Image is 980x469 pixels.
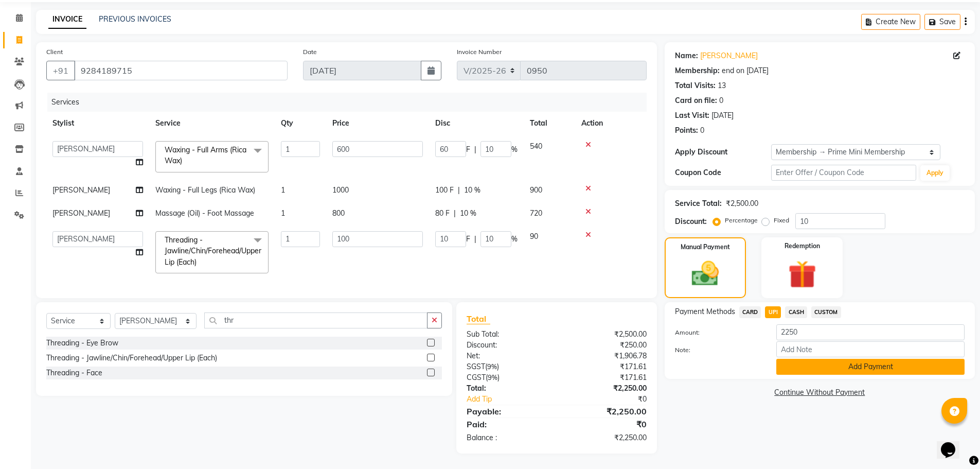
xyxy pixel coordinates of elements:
[474,234,476,245] span: |
[46,338,118,349] div: Threading - Eye Brow
[467,362,485,371] span: SGST
[675,80,716,91] div: Total Visits:
[530,209,542,218] span: 720
[459,361,557,372] div: ( )
[711,110,734,121] div: [DATE]
[675,125,698,136] div: Points:
[435,185,454,196] span: 100 F
[675,65,720,76] div: Membership:
[779,257,825,292] img: _gift.svg
[459,383,557,394] div: Total:
[474,144,476,155] span: |
[700,125,704,136] div: 0
[726,198,758,209] div: ₹2,500.00
[776,341,965,357] input: Add Note
[573,394,654,405] div: ₹0
[99,14,171,24] a: PREVIOUS INVOICES
[467,314,490,324] span: Total
[785,306,807,318] span: CASH
[771,165,916,181] input: Enter Offer / Coupon Code
[46,368,102,378] div: Threading - Face
[861,14,920,30] button: Create New
[459,351,557,361] div: Net:
[557,405,654,418] div: ₹2,250.00
[488,373,497,381] span: 9%
[557,432,654,443] div: ₹2,250.00
[811,306,841,318] span: CUSTOM
[920,165,950,181] button: Apply
[326,112,429,135] th: Price
[46,47,63,57] label: Client
[155,185,255,195] span: Waxing - Full Legs (Rica Wax)
[719,95,723,106] div: 0
[776,359,965,375] button: Add Payment
[924,14,960,30] button: Save
[74,61,288,80] input: Search by Name/Mobile/Email/Code
[739,306,761,318] span: CARD
[765,306,781,318] span: UPI
[675,50,698,61] div: Name:
[332,185,349,195] span: 1000
[182,156,187,165] a: x
[303,47,317,57] label: Date
[675,147,772,158] div: Apply Discount
[718,80,726,91] div: 13
[557,329,654,340] div: ₹2,500.00
[47,93,654,112] div: Services
[524,112,575,135] th: Total
[557,383,654,394] div: ₹2,250.00
[557,340,654,351] div: ₹250.00
[785,241,820,251] label: Redemption
[466,234,470,245] span: F
[52,185,110,195] span: [PERSON_NAME]
[52,209,110,218] span: [PERSON_NAME]
[575,112,647,135] th: Action
[459,418,557,430] div: Paid:
[46,61,75,80] button: +91
[464,185,480,196] span: 10 %
[667,345,769,355] label: Note:
[457,47,502,57] label: Invoice Number
[429,112,524,135] th: Disc
[204,312,427,328] input: Search or Scan
[675,216,707,227] div: Discount:
[675,198,722,209] div: Service Total:
[149,112,275,135] th: Service
[435,208,450,219] span: 80 F
[459,405,557,418] div: Payable:
[667,328,769,337] label: Amount:
[467,373,486,382] span: CGST
[459,329,557,340] div: Sub Total:
[155,209,254,218] span: Massage (Oil) - Foot Massage
[511,234,518,245] span: %
[511,144,518,155] span: %
[487,362,497,371] span: 9%
[700,50,758,61] a: [PERSON_NAME]
[275,112,326,135] th: Qty
[460,208,476,219] span: 10 %
[530,142,542,151] span: 540
[46,112,149,135] th: Stylist
[459,394,573,405] a: Add Tip
[675,306,735,317] span: Payment Methods
[48,10,86,29] a: INVOICE
[557,372,654,383] div: ₹171.61
[466,144,470,155] span: F
[165,145,246,165] span: Waxing - Full Arms (Rica Wax)
[675,95,717,106] div: Card on file:
[557,418,654,430] div: ₹0
[332,209,345,218] span: 800
[776,324,965,340] input: Amount
[281,209,285,218] span: 1
[681,242,730,252] label: Manual Payment
[197,257,201,267] a: x
[675,110,709,121] div: Last Visit:
[454,208,456,219] span: |
[725,216,758,225] label: Percentage
[675,167,772,178] div: Coupon Code
[459,432,557,443] div: Balance :
[683,258,727,289] img: _cash.svg
[459,340,557,351] div: Discount:
[530,185,542,195] span: 900
[937,428,970,459] iframe: chat widget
